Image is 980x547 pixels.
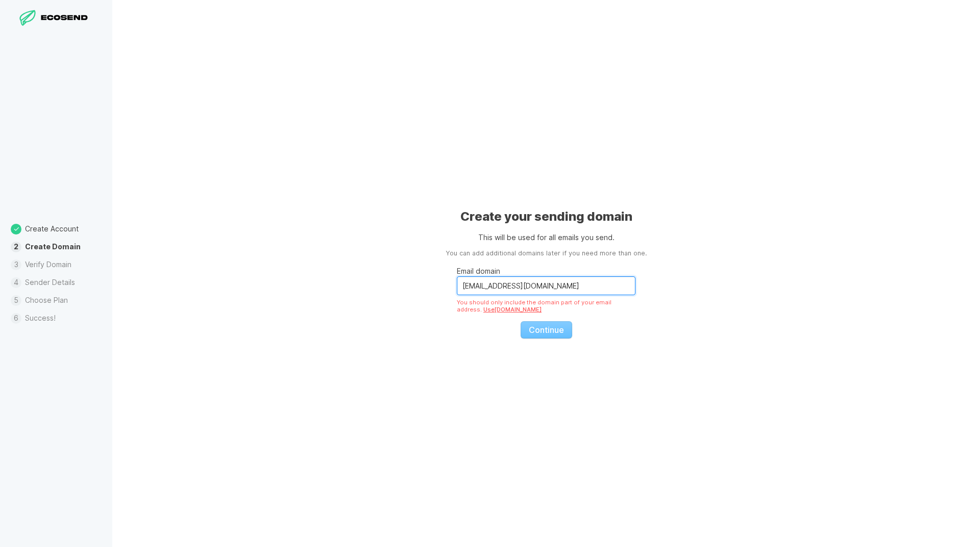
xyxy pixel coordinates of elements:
p: Email domain [457,266,635,276]
div: You should only include the domain part of your email address. [457,299,635,313]
aside: You can add additional domains later if you need more than one. [446,249,647,258]
h1: Create your sending domain [460,209,632,225]
p: This will be used for all emails you send. [478,232,615,243]
a: Use [DOMAIN_NAME] [483,306,542,313]
input: Email domain [457,276,635,295]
